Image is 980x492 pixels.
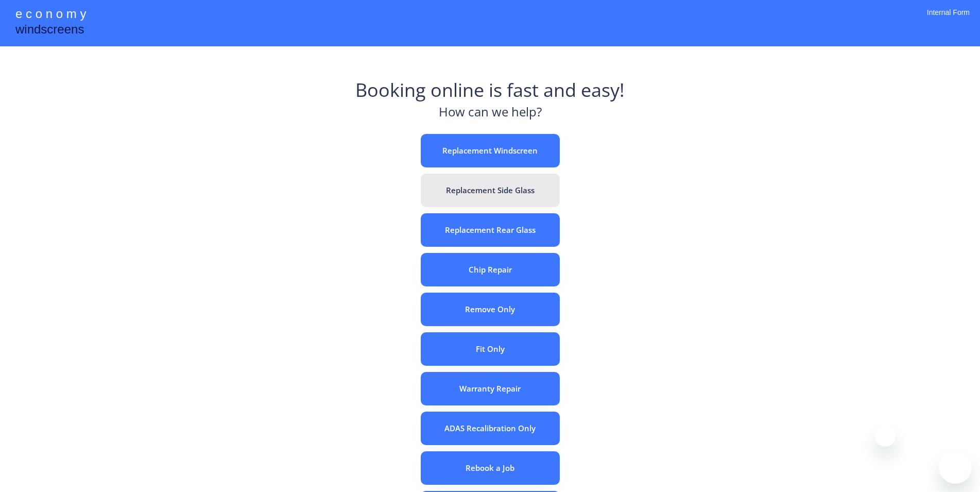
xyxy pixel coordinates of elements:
iframe: Close message [875,426,896,447]
button: Warranty Repair [421,372,560,405]
button: Rebook a Job [421,451,560,485]
div: Internal Form [927,8,970,31]
button: Replacement Rear Glass [421,213,560,247]
div: windscreens [15,21,84,41]
div: Booking online is fast and easy! [355,77,625,103]
button: Replacement Windscreen [421,134,560,167]
button: Fit Only [421,332,560,366]
button: ADAS Recalibration Only [421,412,560,445]
div: e c o n o m y [15,5,86,25]
button: Chip Repair [421,253,560,286]
button: Replacement Side Glass [421,174,560,207]
iframe: Button to launch messaging window [939,451,972,484]
button: Remove Only [421,293,560,326]
div: How can we help? [439,103,542,126]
